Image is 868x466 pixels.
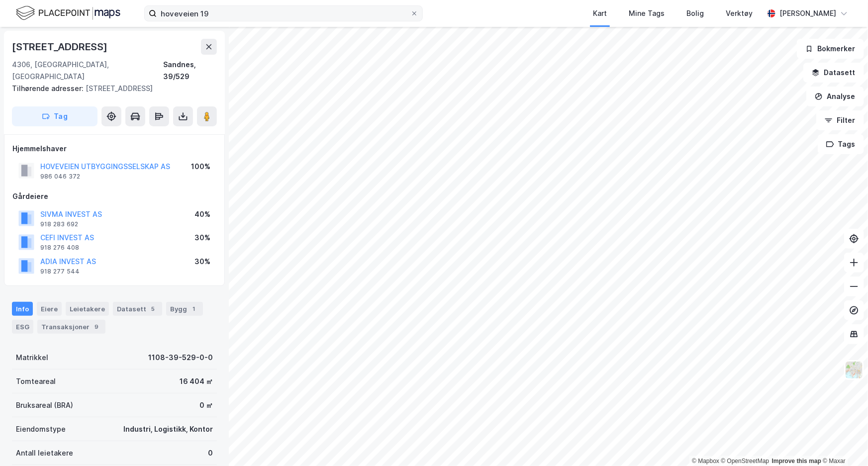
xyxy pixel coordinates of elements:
[191,161,210,173] div: 100%
[806,87,864,106] button: Analyse
[40,244,79,252] div: 918 276 408
[180,375,213,387] div: 16 404 ㎡
[12,59,163,83] div: 4306, [GEOGRAPHIC_DATA], [GEOGRAPHIC_DATA]
[66,302,109,316] div: Leietakere
[37,302,62,316] div: Eiere
[148,304,158,314] div: 5
[845,361,864,379] img: Z
[12,320,33,334] div: ESG
[593,7,607,19] div: Kart
[12,190,216,202] div: Gårdeiere
[113,302,162,316] div: Datasett
[189,304,199,314] div: 1
[12,39,109,55] div: [STREET_ADDRESS]
[166,302,203,316] div: Bygg
[797,39,864,59] button: Bokmerker
[818,418,868,466] iframe: Chat Widget
[692,458,719,465] a: Mapbox
[803,63,864,83] button: Datasett
[818,134,864,154] button: Tags
[148,352,213,364] div: 1108-39-529-0-0
[16,447,73,459] div: Antall leietakere
[12,106,97,126] button: Tag
[194,256,210,268] div: 30%
[40,268,80,276] div: 918 277 544
[726,7,753,19] div: Verktøy
[92,322,101,332] div: 9
[16,423,66,435] div: Eiendomstype
[16,4,120,22] img: logo.f888ab2527a4732fd821a326f86c7f29.svg
[12,143,216,155] div: Hjemmelshaver
[16,352,48,364] div: Matrikkel
[816,110,864,130] button: Filter
[818,418,868,466] div: Kontrollprogram for chat
[194,232,210,244] div: 30%
[629,7,665,19] div: Mine Tags
[199,399,213,411] div: 0 ㎡
[772,458,821,465] a: Improve this map
[779,7,836,19] div: [PERSON_NAME]
[194,208,210,220] div: 40%
[16,375,56,387] div: Tomteareal
[163,59,217,83] div: Sandnes, 39/529
[12,302,33,316] div: Info
[16,399,73,411] div: Bruksareal (BRA)
[157,6,410,21] input: Søk på adresse, matrikkel, gårdeiere, leietakere eller personer
[208,447,213,459] div: 0
[12,83,209,94] div: [STREET_ADDRESS]
[40,173,80,181] div: 986 046 372
[37,320,105,334] div: Transaksjoner
[686,7,704,19] div: Bolig
[123,423,213,435] div: Industri, Logistikk, Kontor
[12,84,86,93] span: Tilhørende adresser:
[40,220,78,228] div: 918 283 692
[721,458,770,465] a: OpenStreetMap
